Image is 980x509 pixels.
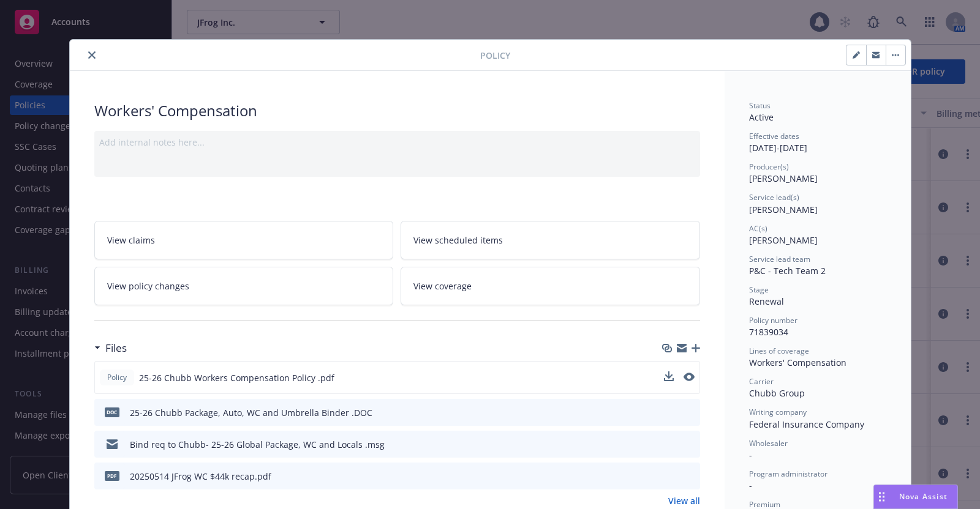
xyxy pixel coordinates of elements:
[94,100,700,121] div: Workers' Compensation
[749,192,799,202] span: Service lead(s)
[749,234,818,246] span: [PERSON_NAME]
[94,267,394,305] a: View policy changes
[749,223,767,234] span: AC(s)
[684,470,695,483] button: preview file
[401,221,700,259] a: View scheduled items
[684,438,695,451] button: preview file
[749,111,774,123] span: Active
[665,438,674,451] button: download file
[99,136,695,149] div: Add internal notes here...
[107,280,189,292] span: View policy changes
[107,234,155,247] span: View claims
[105,407,119,417] span: DOC
[664,371,674,381] button: download file
[684,373,695,381] button: preview file
[749,387,805,399] span: Chubb Group
[665,406,674,419] button: download file
[94,221,394,259] a: View claims
[139,371,334,384] span: 25-26 Chubb Workers Compensation Policy .pdf
[94,340,127,356] div: Files
[749,376,774,387] span: Carrier
[749,407,807,417] span: Writing company
[749,438,788,448] span: Wholesaler
[749,131,799,141] span: Effective dates
[749,315,797,325] span: Policy number
[413,234,503,247] span: View scheduled items
[749,173,818,184] span: [PERSON_NAME]
[749,131,886,154] div: [DATE] - [DATE]
[401,267,700,305] a: View coverage
[749,162,789,172] span: Producer(s)
[899,491,948,502] span: Nova Assist
[413,280,472,292] span: View coverage
[130,406,372,419] div: 25-26 Chubb Package, Auto, WC and Umbrella Binder .DOC
[749,357,846,368] span: Workers' Compensation
[105,340,127,356] h3: Files
[664,371,674,384] button: download file
[749,100,771,111] span: Status
[873,485,958,509] button: Nova Assist
[105,372,129,383] span: Policy
[749,449,752,461] span: -
[749,480,752,491] span: -
[749,265,826,277] span: P&C - Tech Team 2
[665,470,674,483] button: download file
[749,204,818,215] span: [PERSON_NAME]
[749,295,784,307] span: Renewal
[749,346,809,356] span: Lines of coverage
[749,418,864,430] span: Federal Insurance Company
[874,485,889,508] div: Drag to move
[480,49,510,62] span: Policy
[749,469,827,479] span: Program administrator
[130,470,271,483] div: 20250514 JFrog WC $44k recap.pdf
[684,371,695,384] button: preview file
[749,254,810,264] span: Service lead team
[684,406,695,419] button: preview file
[668,494,700,507] a: View all
[85,48,99,62] button: close
[105,471,119,480] span: pdf
[130,438,385,451] div: Bind req to Chubb- 25-26 Global Package, WC and Locals .msg
[749,326,788,338] span: 71839034
[749,284,769,295] span: Stage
